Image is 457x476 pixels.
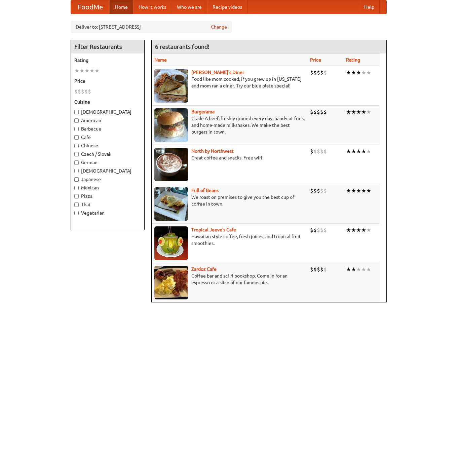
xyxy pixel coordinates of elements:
[320,69,323,76] li: $
[154,57,167,63] a: Name
[154,115,305,135] p: Grade A beef, freshly ground every day, hand-cut fries, and home-made milkshakes. We make the bes...
[74,127,79,131] input: Barbecue
[366,226,371,234] li: ★
[320,108,323,116] li: $
[74,99,141,105] h5: Cuisine
[74,211,79,215] input: Vegetarian
[71,0,110,14] a: FoodMe
[74,88,78,95] li: $
[346,187,351,194] li: ★
[346,226,351,234] li: ★
[366,108,371,116] li: ★
[74,168,141,174] label: [DEMOGRAPHIC_DATA]
[154,148,188,181] img: north.jpg
[94,67,100,74] li: ★
[84,88,88,95] li: $
[154,187,188,221] img: beans.jpg
[74,160,79,165] input: German
[74,177,79,182] input: Japanese
[154,194,305,207] p: We roast on premises to give you the best cup of coffee in town.
[310,226,313,234] li: $
[346,108,351,116] li: ★
[154,266,188,299] img: zardoz.jpg
[310,148,313,155] li: $
[359,0,380,14] a: Help
[356,69,361,76] li: ★
[79,67,84,74] li: ★
[317,226,320,234] li: $
[361,187,366,194] li: ★
[317,108,320,116] li: $
[78,88,81,95] li: $
[313,108,317,116] li: $
[320,148,323,155] li: $
[74,201,141,208] label: Thai
[211,24,227,30] a: Change
[71,40,144,53] h4: Filter Restaurants
[74,152,79,156] input: Czech / Slovak
[191,266,217,272] b: Zardoz Cafe
[154,233,305,247] p: Hawaiian style coffee, fresh juices, and tropical fruit smoothies.
[84,67,89,74] li: ★
[74,151,141,157] label: Czech / Slovak
[74,78,141,84] h5: Price
[356,108,361,116] li: ★
[351,69,356,76] li: ★
[74,159,141,166] label: German
[351,187,356,194] li: ★
[74,169,79,173] input: [DEMOGRAPHIC_DATA]
[74,210,141,216] label: Vegetarian
[317,266,320,273] li: $
[74,110,79,114] input: [DEMOGRAPHIC_DATA]
[351,266,356,273] li: ★
[346,266,351,273] li: ★
[313,69,317,76] li: $
[74,134,141,141] label: Cafe
[323,226,327,234] li: $
[320,226,323,234] li: $
[320,187,323,194] li: $
[74,135,79,140] input: Cafe
[74,67,79,74] li: ★
[356,148,361,155] li: ★
[74,57,141,64] h5: Rating
[323,266,327,273] li: $
[366,148,371,155] li: ★
[74,142,141,149] label: Chinese
[74,186,79,190] input: Mexican
[154,76,305,89] p: Food like mom cooked, if you grew up in [US_STATE] and mom ran a diner. Try our blue plate special!
[323,108,327,116] li: $
[361,226,366,234] li: ★
[317,148,320,155] li: $
[89,67,94,74] li: ★
[71,21,232,33] div: Deliver to: [STREET_ADDRESS]
[74,144,79,148] input: Chinese
[74,193,141,199] label: Pizza
[351,148,356,155] li: ★
[191,70,244,75] a: [PERSON_NAME]'s Diner
[191,109,215,114] a: Burgerama
[351,108,356,116] li: ★
[74,118,79,123] input: American
[310,69,313,76] li: $
[320,266,323,273] li: $
[313,148,317,155] li: $
[361,108,366,116] li: ★
[74,109,141,115] label: [DEMOGRAPHIC_DATA]
[81,88,84,95] li: $
[356,266,361,273] li: ★
[356,226,361,234] li: ★
[110,0,133,14] a: Home
[74,117,141,124] label: American
[133,0,172,14] a: How it works
[191,148,234,154] a: North by Northwest
[310,57,321,63] a: Price
[346,57,360,63] a: Rating
[191,188,219,193] b: Full of Beans
[154,69,188,103] img: sallys.jpg
[74,203,79,207] input: Thai
[323,69,327,76] li: $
